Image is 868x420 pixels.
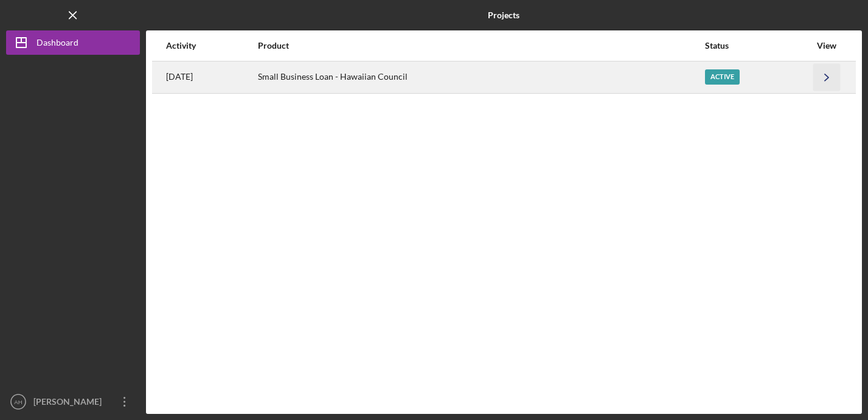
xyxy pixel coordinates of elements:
div: Status [705,41,810,51]
div: [PERSON_NAME] [30,390,109,417]
div: Activity [166,41,257,51]
div: Small Business Loan - Hawaiian Council [258,62,704,93]
div: Dashboard [36,30,78,58]
button: Dashboard [6,30,140,55]
div: Product [258,41,704,51]
div: Active [705,69,740,85]
button: AH[PERSON_NAME] [6,390,140,414]
text: AH [14,399,22,405]
div: View [811,41,842,51]
time: 2025-09-25 20:42 [166,72,193,82]
b: Projects [488,10,519,20]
